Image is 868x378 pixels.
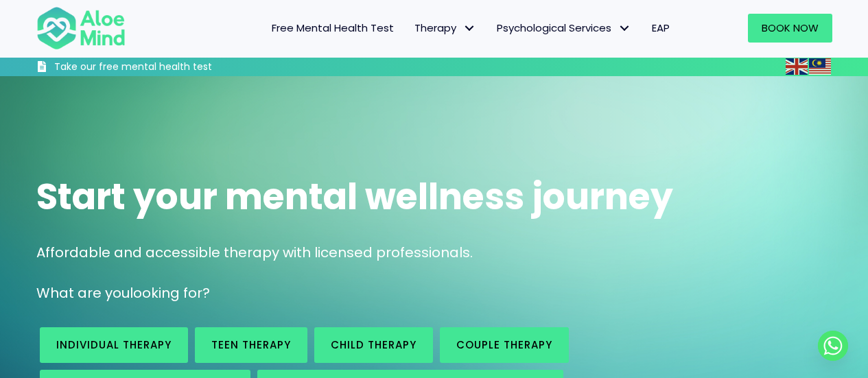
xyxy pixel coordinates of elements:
a: Psychological ServicesPsychological Services: submenu [486,14,642,43]
span: Book Now [762,21,819,35]
span: looking for? [130,283,210,303]
p: Affordable and accessible therapy with licensed professionals. [36,243,832,263]
a: Individual therapy [40,327,188,363]
span: Therapy: submenu [460,19,480,38]
a: Free Mental Health Test [261,14,404,43]
a: TherapyTherapy: submenu [404,14,486,43]
span: Individual therapy [56,338,172,352]
span: Child Therapy [331,338,417,352]
span: What are you [36,283,130,303]
img: Aloe mind Logo [36,5,126,51]
a: EAP [642,14,680,43]
span: Teen Therapy [211,338,291,352]
span: Couple therapy [456,338,552,352]
a: Malay [809,58,832,74]
a: Teen Therapy [195,327,307,363]
a: Child Therapy [314,327,433,363]
a: Couple therapy [440,327,569,363]
span: Free Mental Health Test [272,21,394,35]
img: ms [809,58,831,75]
nav: Menu [143,14,680,43]
span: Psychological Services [497,21,631,35]
img: en [786,58,808,75]
a: English [786,58,809,74]
a: Take our free mental health test [36,60,285,76]
span: Psychological Services: submenu [615,19,635,38]
span: Start your mental wellness journey [36,172,673,222]
span: EAP [652,21,670,35]
a: Book Now [748,14,832,43]
h3: Take our free mental health test [54,60,285,74]
a: Whatsapp [818,331,848,361]
span: Therapy [414,21,476,35]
